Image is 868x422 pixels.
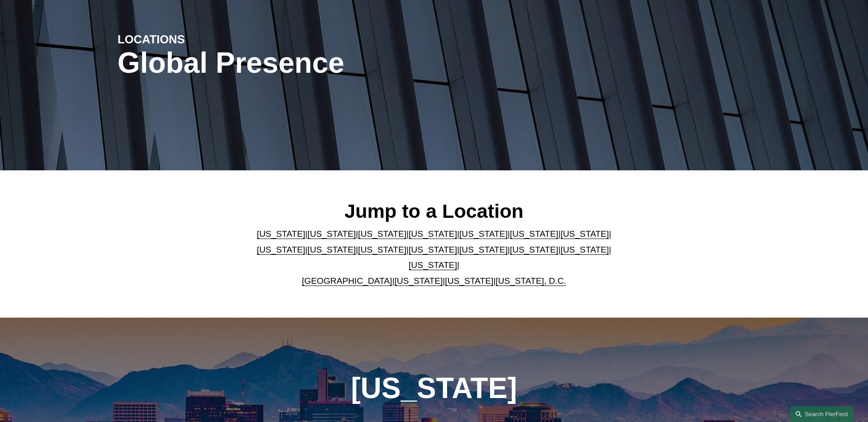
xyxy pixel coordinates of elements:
h2: Jump to a Location [250,199,619,223]
a: [US_STATE] [409,245,457,254]
a: [US_STATE] [561,229,609,239]
h1: [US_STATE] [302,372,566,405]
h1: Global Presence [118,47,539,80]
a: [US_STATE] [257,245,305,254]
a: [US_STATE], D.C. [495,276,566,286]
a: [US_STATE] [459,229,508,239]
a: [US_STATE] [257,229,305,239]
a: [US_STATE] [409,229,457,239]
a: [US_STATE] [445,276,493,286]
a: [US_STATE] [510,229,558,239]
a: [US_STATE] [510,245,558,254]
a: [US_STATE] [358,245,406,254]
a: Search this site [790,406,854,422]
a: [US_STATE] [394,276,443,286]
a: [US_STATE] [358,229,406,239]
a: [GEOGRAPHIC_DATA] [302,276,392,286]
a: [US_STATE] [409,260,457,270]
a: [US_STATE] [459,245,508,254]
h4: LOCATIONS [118,32,276,47]
p: | | | | | | | | | | | | | | | | | | [250,226,619,289]
a: [US_STATE] [307,245,356,254]
a: [US_STATE] [561,245,609,254]
a: [US_STATE] [307,229,356,239]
